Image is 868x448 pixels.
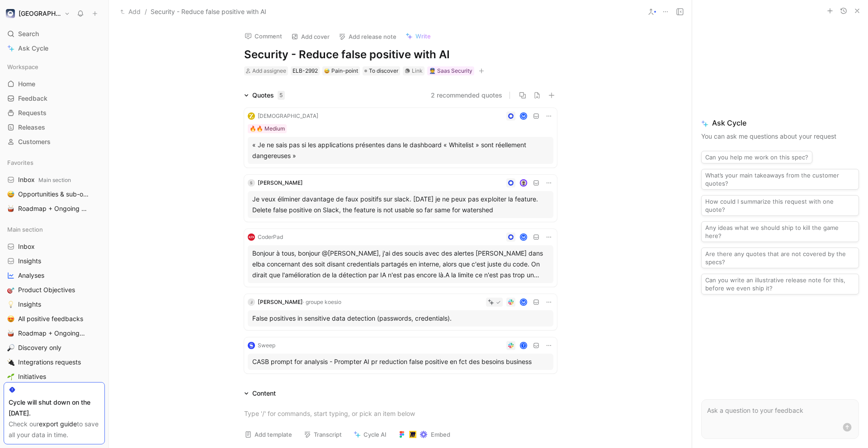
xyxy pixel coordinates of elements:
[248,342,255,349] img: logo
[4,173,105,187] a: InboxMain section
[7,359,14,366] img: 🔌
[38,177,71,183] span: Main section
[252,194,549,215] div: Je veux éliminer davantage de faux positifs sur slack. [DATE] je ne peux pas exploiter la feature...
[252,248,549,280] div: Bonjour à tous, bonjour @[PERSON_NAME], j'ai des soucis avec des alertes [PERSON_NAME] dans elba ...
[248,179,255,187] div: S
[6,9,15,18] img: elba
[250,124,285,133] div: 🔥🔥 Medium
[324,68,330,74] img: 😅
[7,191,14,198] img: 😅
[18,204,90,214] span: Roadmap + Ongoing Discovery
[7,315,14,322] img: 😍
[7,373,14,380] img: 🌱
[9,397,100,419] div: Cycle will shut down on the [DATE].
[7,344,14,351] img: 🔎
[18,43,48,54] span: Ask Cycle
[4,202,105,215] a: 🥁Roadmap + Ongoing Discovery
[4,92,105,105] a: Feedback
[520,113,526,119] div: M
[18,94,47,103] span: Feedback
[431,90,502,101] button: 2 recommended quotes
[701,169,859,190] button: What’s your main takeaways from the customer quotes?
[335,30,401,43] button: Add release note
[258,179,303,186] span: [PERSON_NAME]
[4,254,105,268] a: Insights
[5,285,16,295] button: 🎯
[287,30,334,43] button: Add cover
[5,371,16,382] button: 🌱
[241,30,286,42] button: Comment
[241,428,296,441] button: Add template
[7,205,14,212] img: 🥁
[252,90,285,101] div: Quotes
[18,372,46,381] span: Initiatives
[4,298,105,311] a: 💡Insights
[349,428,391,441] button: Cycle AI
[429,66,472,75] div: 👮 Saas Security
[18,285,75,294] span: Product Objectives
[18,343,61,352] span: Discovery only
[5,299,16,310] button: 💡
[241,388,279,399] div: Content
[4,223,105,236] div: Main section
[4,27,105,41] div: Search
[4,341,105,355] a: 🔎Discovery only
[7,330,14,337] img: 🥁
[7,225,43,234] span: Main section
[5,357,16,368] button: 🔌
[300,428,346,441] button: Transcript
[18,79,35,89] span: Home
[18,329,86,338] span: Roadmap + Ongoing Discovery
[4,7,72,20] button: elba[GEOGRAPHIC_DATA]
[9,419,100,440] div: Check our to save all your data in time.
[18,314,83,323] span: All positive feedbacks
[520,299,526,305] div: M
[5,328,16,339] button: 🥁
[18,242,35,251] span: Inbox
[4,327,105,340] a: 🥁Roadmap + Ongoing Discovery
[322,66,360,75] div: 😅Pain-point
[18,123,45,132] span: Releases
[39,420,77,428] a: export guide
[4,156,105,169] div: Favorites
[701,221,859,242] button: Any ideas what we should ship to kill the game here?
[151,6,266,17] span: Security - Reduce false positive with AI
[4,312,105,326] a: 😍All positive feedbacks
[394,428,454,441] button: Embed
[258,341,275,350] div: Sweep
[18,28,39,39] span: Search
[520,234,526,240] div: M
[258,233,283,242] div: CoderPad
[401,30,435,42] button: Write
[701,117,859,128] span: Ask Cycle
[4,223,105,398] div: Main sectionInboxInsightsAnalyses🎯Product Objectives💡Insights😍All positive feedbacks🥁Roadmap + On...
[4,355,105,369] a: 🔌Integrations requests
[5,189,16,200] button: 😅
[4,42,105,55] a: Ask Cycle
[4,283,105,297] a: 🎯Product Objectives
[5,203,16,214] button: 🥁
[701,151,812,163] button: Can you help me work on this spec?
[7,62,38,71] span: Workspace
[5,313,16,324] button: 😍
[252,388,276,399] div: Content
[278,91,285,100] div: 5
[415,32,431,40] span: Write
[241,90,288,101] div: Quotes5
[292,66,318,75] div: ELB-2992
[18,190,91,199] span: Opportunities & sub-opportunities
[18,175,71,185] span: Inbox
[5,342,16,353] button: 🔎
[244,47,557,62] h1: Security - Reduce false positive with AI
[4,135,105,149] a: Customers
[248,233,255,241] img: logo
[324,66,358,75] div: Pain-point
[4,370,105,383] a: 🌱Initiatives
[18,257,41,266] span: Insights
[4,269,105,282] a: Analyses
[7,158,33,167] span: Favorites
[701,131,859,142] p: You can ask me questions about your request
[369,66,398,75] span: To discover
[248,299,255,306] div: J
[4,121,105,134] a: Releases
